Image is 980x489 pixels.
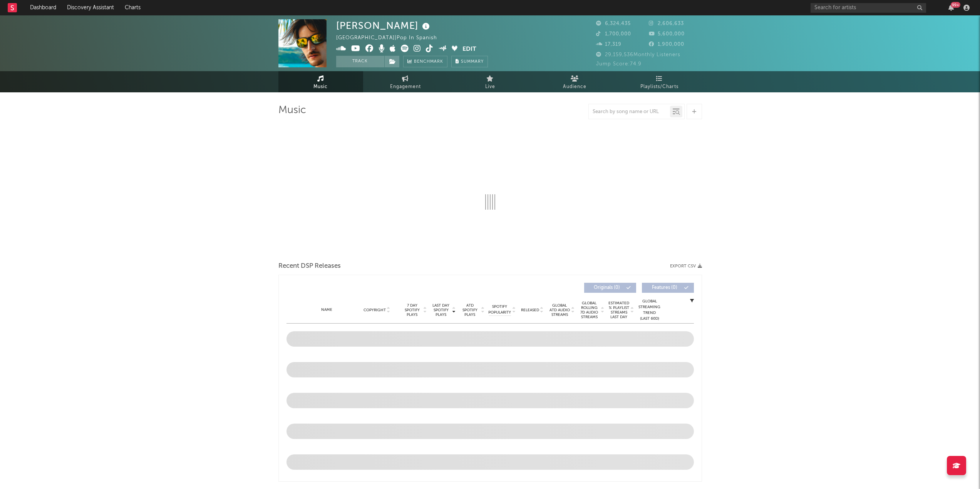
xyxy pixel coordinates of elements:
[488,304,511,315] span: Spotify Popularity
[448,71,533,92] a: Live
[640,82,678,92] span: Playlists/Charts
[302,307,352,313] div: Name
[278,262,341,271] span: Recent DSP Releases
[670,264,702,269] button: Export CSV
[462,45,476,54] button: Edit
[649,42,684,47] span: 1,900,000
[313,82,328,92] span: Music
[403,56,447,67] a: Benchmark
[596,62,642,67] span: Jump Score: 74.9
[278,71,363,92] a: Music
[336,19,432,32] div: [PERSON_NAME]
[642,283,694,293] button: Features(0)
[649,21,684,26] span: 2,606,633
[521,308,539,312] span: Released
[549,303,570,317] span: Global ATD Audio Streams
[638,299,661,322] div: Global Streaming Trend (Last 60D)
[431,303,451,317] span: Last Day Spotify Plays
[579,301,600,319] span: Global Rolling 7D Audio Streams
[460,303,480,317] span: ATD Spotify Plays
[584,283,636,293] button: Originals(0)
[363,71,448,92] a: Engagement
[461,60,484,64] span: Summary
[336,56,384,67] button: Track
[589,109,670,115] input: Search by song name or URL
[596,42,622,47] span: 17,319
[589,285,625,290] span: Originals ( 0 )
[336,33,446,43] div: [GEOGRAPHIC_DATA] | Pop in Spanish
[414,57,443,67] span: Benchmark
[451,56,488,67] button: Summary
[596,52,680,57] span: 29,159,536 Monthly Listeners
[948,5,954,11] button: 99+
[596,32,631,37] span: 1,700,000
[617,71,702,92] a: Playlists/Charts
[951,2,960,8] div: 99 +
[402,303,422,317] span: 7 Day Spotify Plays
[533,71,617,92] a: Audience
[364,308,386,312] span: Copyright
[596,21,631,26] span: 6,324,435
[563,82,586,92] span: Audience
[649,32,685,37] span: 5,600,000
[647,285,682,290] span: Features ( 0 )
[811,3,926,13] input: Search for artists
[608,301,630,319] span: Estimated % Playlist Streams Last Day
[485,82,495,92] span: Live
[390,82,421,92] span: Engagement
